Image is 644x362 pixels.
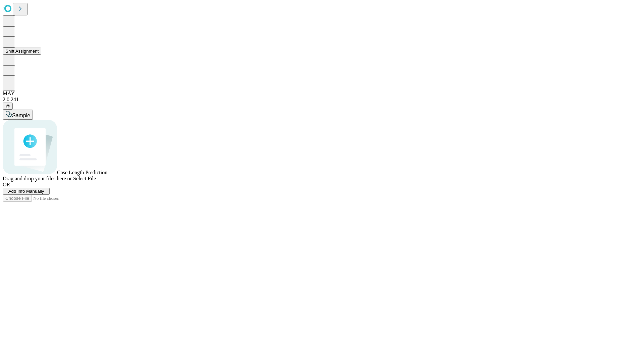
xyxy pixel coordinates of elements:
[3,103,13,110] button: @
[3,97,641,103] div: 2.0.241
[57,170,107,175] span: Case Length Prediction
[5,104,10,109] span: @
[73,176,96,181] span: Select File
[3,90,641,97] div: MAY
[12,113,30,118] span: Sample
[8,189,44,194] span: Add Info Manually
[3,176,72,181] span: Drag and drop your files here or
[3,188,50,195] button: Add Info Manually
[3,110,33,120] button: Sample
[3,182,10,187] span: OR
[3,48,41,55] button: Shift Assignment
